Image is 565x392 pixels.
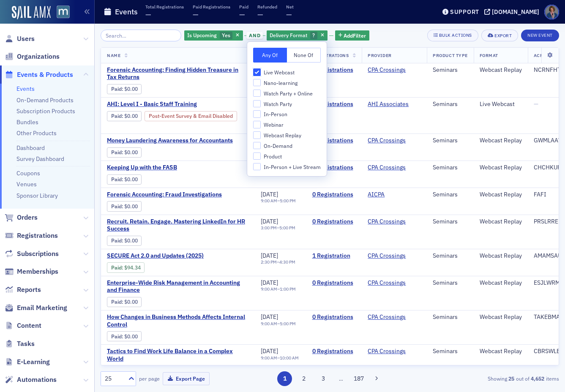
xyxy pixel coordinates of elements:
[253,121,261,128] input: Webinar
[427,30,478,41] button: Bulk Actions
[433,137,467,144] div: Seminars
[253,68,261,76] input: Live Webcast
[124,333,138,340] span: $0.00
[335,375,347,382] span: …
[264,90,313,97] span: Watch Party + Online
[368,348,406,355] a: CPA Crossings
[368,279,421,287] span: CPA Crossings
[368,137,421,144] span: CPA Crossings
[261,321,296,327] div: –
[239,10,245,19] span: —
[312,101,356,108] a: 0 Registrations
[261,198,296,204] div: –
[316,371,330,386] button: 3
[261,286,296,292] div: –
[107,137,249,144] a: Money Laundering Awareness for Accountants
[107,348,249,362] span: Tactics to Find Work Life Balance in a Complex World
[280,198,296,204] time: 5:00 PM
[368,101,409,108] a: AHI Associates
[484,9,542,15] button: [DOMAIN_NAME]
[492,8,539,16] div: [DOMAIN_NAME]
[261,259,295,265] div: –
[107,331,142,341] div: Paid: 0 - $0
[312,191,356,199] a: 0 Registrations
[111,264,124,271] span: :
[107,279,249,294] span: Enterprise-Wide Risk Management in Accounting and Finance
[261,252,278,259] span: [DATE]
[16,192,58,199] a: Sponsor Library
[17,34,35,44] span: Users
[261,259,277,265] time: 2:30 PM
[5,375,57,384] a: Automations
[107,313,249,328] span: How Changes in Business Methods Affects Internal Control
[105,374,123,383] div: 25
[17,357,50,367] span: E-Learning
[111,203,124,210] span: :
[253,110,321,118] label: In-Person
[368,52,391,58] span: Provider
[5,213,38,222] a: Orders
[368,164,406,171] a: CPA Crossings
[368,279,406,287] a: CPA Crossings
[368,252,421,260] span: CPA Crossings
[244,32,265,39] button: and
[253,121,321,128] label: Webinar
[253,163,261,171] input: In-Person + Live Stream
[480,252,522,260] div: Webcast Replay
[107,191,249,199] a: Forensic Accounting: Fraud Investigations
[368,252,406,260] a: CPA Crossings
[433,52,467,58] span: Product Type
[280,355,299,361] time: 10:00 AM
[264,121,284,128] span: Webinar
[312,279,356,287] a: 0 Registrations
[257,10,263,19] span: —
[368,191,421,199] span: AICPA
[107,101,249,108] a: AHI: Level I - Basic Staff Training
[480,218,522,226] div: Webcast Replay
[480,137,522,144] div: Webcast Replay
[124,299,138,305] span: $0.00
[246,32,263,39] span: and
[534,52,557,58] span: Acronym
[163,372,210,385] button: Export Page
[107,66,249,81] a: Forensic Accounting: Finding Hidden Treasure in Tax Returns
[107,252,249,260] span: SECURE Act 2.0 and Updates (2025)
[286,10,292,19] span: —
[145,10,151,19] span: —
[433,252,467,260] div: Seminars
[16,155,64,163] a: Survey Dashboard
[5,357,50,367] a: E-Learning
[5,52,60,61] a: Organizations
[312,348,356,355] a: 0 Registrations
[111,113,122,119] a: Paid
[253,48,287,63] button: Any Of
[17,213,38,222] span: Orders
[5,70,73,79] a: Events & Products
[261,355,277,361] time: 9:00 AM
[286,4,294,10] p: Net
[261,225,295,231] div: –
[107,297,142,307] div: Paid: 0 - $0
[107,201,142,211] div: Paid: 0 - $0
[368,66,421,74] span: CPA Crossings
[107,84,142,94] div: Paid: 0 - $0
[5,321,41,330] a: Content
[368,313,421,321] span: CPA Crossings
[261,225,277,231] time: 3:00 PM
[17,231,58,240] span: Registrations
[264,132,301,139] span: Webcast Replay
[261,321,277,327] time: 9:00 AM
[111,264,122,271] a: Paid
[124,264,141,271] span: $94.34
[124,237,138,244] span: $0.00
[279,225,295,231] time: 5:00 PM
[368,218,421,226] span: CPA Crossings
[279,259,295,265] time: 4:30 PM
[412,375,559,382] div: Showing out of items
[239,4,248,10] p: Paid
[253,90,261,97] input: Watch Party + Online
[124,113,138,119] span: $0.00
